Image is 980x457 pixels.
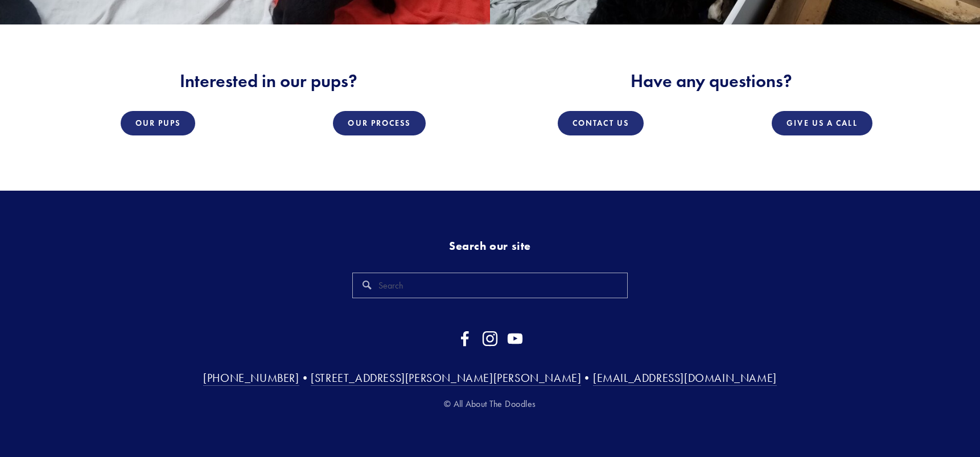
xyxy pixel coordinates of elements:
p: © All About The Doodles [57,397,923,411]
a: [PHONE_NUMBER] [203,371,299,386]
a: Contact Us [558,111,644,135]
a: [EMAIL_ADDRESS][DOMAIN_NAME] [593,371,777,386]
a: Give Us a Call [772,111,872,135]
a: Instagram [482,331,498,347]
a: YouTube [507,331,523,347]
a: Facebook [457,331,473,347]
input: Search [352,273,628,298]
a: Our Process [333,111,425,135]
h3: • • [57,370,923,385]
h2: Have any questions? [500,70,923,92]
a: Our Pups [121,111,196,135]
strong: Search our site [449,239,531,253]
h2: Interested in our pups? [57,70,480,92]
a: [STREET_ADDRESS][PERSON_NAME][PERSON_NAME] [311,371,581,386]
